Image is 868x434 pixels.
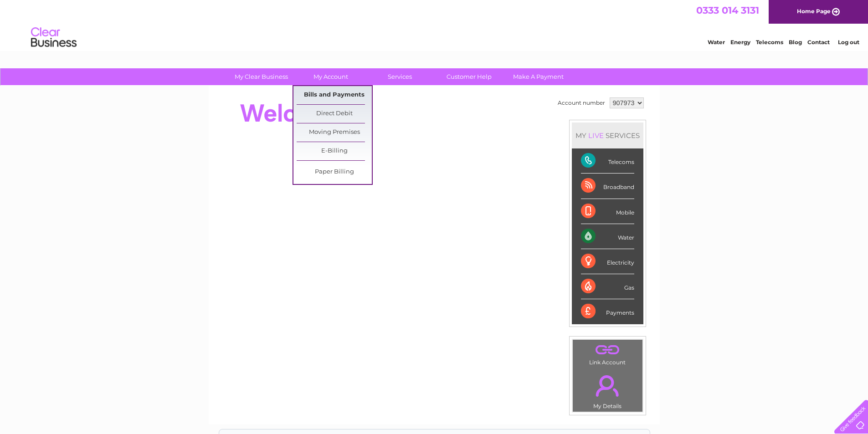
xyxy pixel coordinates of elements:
[581,174,634,199] div: Broadband
[696,5,759,16] a: 0333 014 3131
[581,299,634,324] div: Payments
[297,105,372,123] a: Direct Debit
[555,95,607,111] td: Account number
[581,199,634,224] div: Mobile
[501,68,576,85] a: Make A Payment
[362,68,437,85] a: Services
[581,249,634,274] div: Electricity
[838,39,859,46] a: Log out
[581,274,634,299] div: Gas
[575,342,640,358] a: .
[572,339,643,368] td: Link Account
[31,24,77,51] img: logo.png
[789,39,802,46] a: Blog
[224,68,299,85] a: My Clear Business
[293,68,368,85] a: My Account
[586,131,606,140] div: LIVE
[572,368,643,412] td: My Details
[581,148,634,174] div: Telecoms
[708,39,725,46] a: Water
[431,68,507,85] a: Customer Help
[219,5,650,44] div: Clear Business is a trading name of Verastar Limited (registered in [GEOGRAPHIC_DATA] No. 3667643...
[297,142,372,160] a: E-Billing
[297,163,372,181] a: Paper Billing
[572,123,643,148] div: MY SERVICES
[297,123,372,142] a: Moving Premises
[756,39,783,46] a: Telecoms
[581,224,634,249] div: Water
[730,39,750,46] a: Energy
[575,370,640,402] a: .
[807,39,830,46] a: Contact
[297,86,372,104] a: Bills and Payments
